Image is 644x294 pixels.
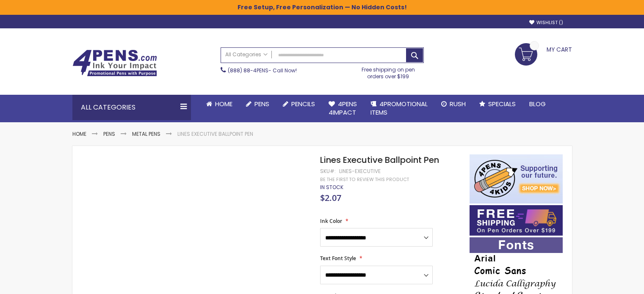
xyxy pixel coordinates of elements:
a: Wishlist [529,19,563,26]
span: Specials [488,99,516,108]
a: Specials [473,95,522,113]
a: Pens [103,130,115,137]
span: In stock [320,184,343,191]
div: Availability [320,184,343,191]
a: Home [199,95,239,113]
span: Lines Executive Ballpoint Pen [320,154,439,166]
a: (888) 88-4PENS [228,67,268,74]
span: Text Font Style [320,255,356,262]
a: Pencils [276,95,322,113]
a: Be the first to review this product [320,176,409,183]
a: Blog [522,95,553,113]
a: Home [72,130,86,137]
strong: SKU [320,168,336,175]
img: 4pens 4 kids [470,154,563,203]
span: Ink Color [320,217,342,225]
img: 4Pens Custom Pens and Promotional Products [72,49,157,77]
div: Free shipping on pen orders over $199 [353,63,424,80]
img: Free shipping on orders over $199 [470,205,563,236]
span: Rush [450,99,466,108]
a: Pens [239,95,276,113]
span: $2.07 [320,192,341,203]
span: - Call Now! [228,67,297,74]
a: Metal Pens [132,130,160,137]
a: All Categories [221,48,272,62]
span: 4Pens 4impact [329,99,357,117]
span: All Categories [225,51,268,58]
div: Lines-Executive [339,168,381,175]
a: 4Pens4impact [322,95,364,122]
span: Home [215,99,232,108]
a: 4PROMOTIONALITEMS [364,95,434,122]
span: Pens [254,99,269,108]
a: Rush [434,95,473,113]
div: All Categories [72,95,191,120]
span: 4PROMOTIONAL ITEMS [370,99,428,117]
span: Pencils [291,99,315,108]
li: Lines Executive Ballpoint Pen [177,131,253,137]
span: Blog [529,99,546,108]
